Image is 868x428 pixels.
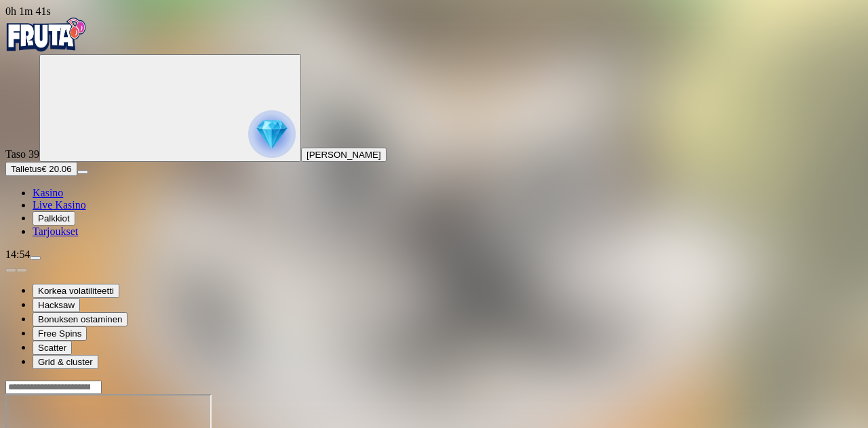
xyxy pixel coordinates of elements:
[38,357,93,367] span: Grid & cluster
[38,213,70,223] span: Palkkiot
[33,341,72,355] button: Scatter
[5,268,16,272] button: prev slide
[5,249,30,260] span: 14:54
[33,298,80,312] button: Hacksaw
[33,187,63,198] a: Kasino
[38,343,66,353] span: Scatter
[33,326,87,341] button: Free Spins
[39,54,301,162] button: reward progress
[16,268,27,272] button: next slide
[38,328,81,339] span: Free Spins
[33,312,127,326] button: Bonuksen ostaminen
[38,314,122,324] span: Bonuksen ostaminen
[5,18,863,238] nav: Primary
[5,162,77,176] button: Talletusplus icon€ 20.06
[77,170,88,174] button: menu
[30,256,41,260] button: menu
[5,381,102,394] input: Search
[41,164,71,174] span: € 20.06
[307,150,381,160] span: [PERSON_NAME]
[33,199,86,211] a: Live Kasino
[33,226,78,237] a: Tarjoukset
[5,5,51,17] span: user session time
[33,355,98,369] button: Grid & cluster
[5,148,39,160] span: Taso 39
[33,211,75,226] button: Palkkiot
[248,110,296,158] img: reward progress
[38,300,75,310] span: Hacksaw
[5,42,87,53] a: Fruta
[38,286,114,296] span: Korkea volatiliteetti
[301,148,387,162] button: [PERSON_NAME]
[11,164,41,174] span: Talletus
[5,187,863,238] nav: Main menu
[5,18,87,51] img: Fruta
[33,284,119,298] button: Korkea volatiliteetti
